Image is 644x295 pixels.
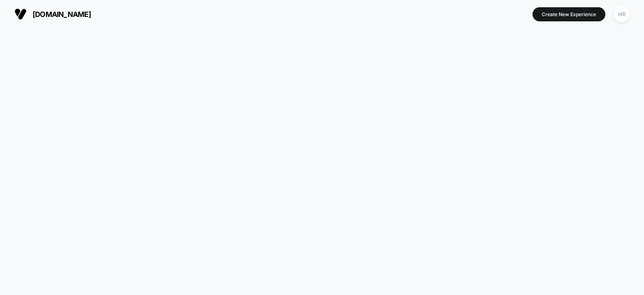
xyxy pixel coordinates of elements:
[14,8,27,20] img: Visually logo
[614,6,630,22] div: HR
[611,6,632,23] button: HR
[533,7,605,21] button: Create New Experience
[33,10,91,19] span: [DOMAIN_NAME]
[12,8,93,21] button: [DOMAIN_NAME]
